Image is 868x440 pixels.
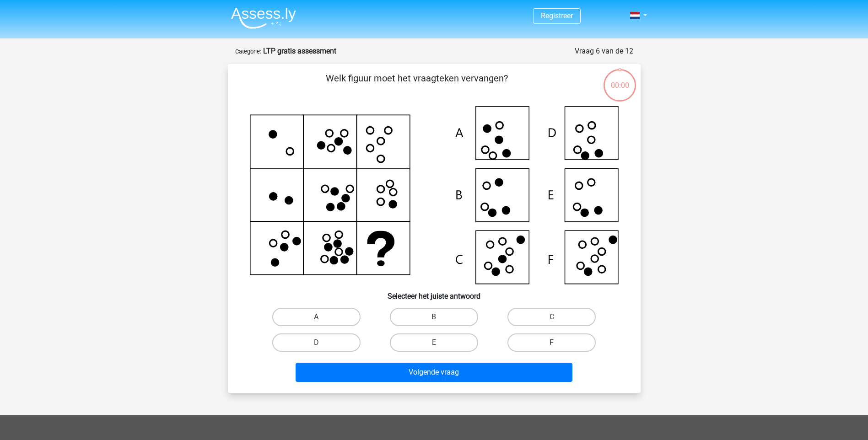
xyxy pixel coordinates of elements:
[231,7,296,29] img: Assessly
[390,333,478,352] label: E
[603,68,637,91] div: 00:00
[243,284,626,300] h6: Selecteer het juiste antwoord
[390,308,478,326] label: B
[272,333,361,352] label: D
[235,48,261,55] small: Categorie:
[263,47,336,55] strong: LTP gratis assessment
[272,308,361,326] label: A
[296,363,572,382] button: Volgende vraag
[541,11,573,20] a: Registreer
[507,308,596,326] label: C
[243,71,592,99] p: Welk figuur moet het vraagteken vervangen?
[575,46,633,57] div: Vraag 6 van de 12
[507,333,596,352] label: F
